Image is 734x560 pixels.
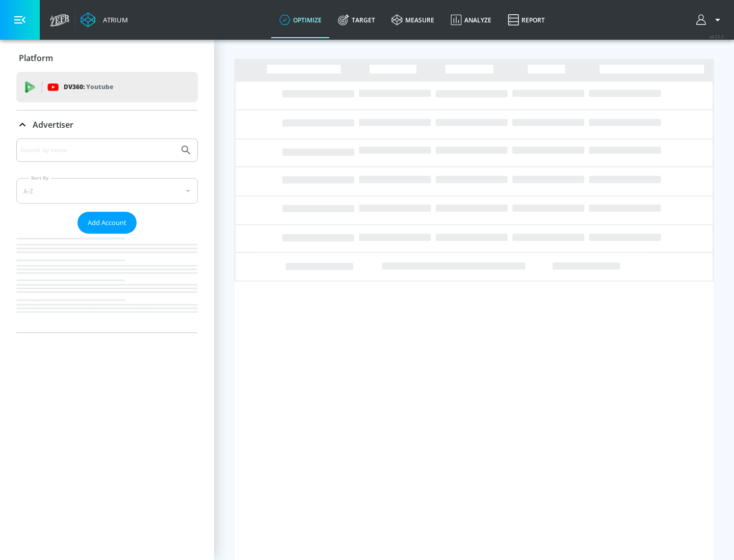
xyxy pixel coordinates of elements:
span: Add Account [88,217,126,229]
a: Analyze [442,2,500,38]
p: DV360: [64,81,113,93]
a: optimize [271,2,330,38]
div: Advertiser [16,138,198,332]
span: v 4.22.2 [710,34,724,39]
p: Platform [19,52,53,64]
p: Youtube [86,81,113,92]
div: DV360: Youtube [16,72,198,102]
button: Add Account [77,212,137,234]
a: Report [500,2,553,38]
div: Atrium [99,15,128,24]
input: Search by name [20,144,175,157]
div: A-Z [16,178,198,204]
nav: list of Advertiser [16,234,198,332]
div: Platform [16,44,198,72]
p: Advertiser [33,119,73,130]
label: Sort By [29,175,51,181]
a: Atrium [81,12,128,27]
a: measure [383,2,442,38]
div: Advertiser [16,110,198,139]
a: Target [330,2,383,38]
